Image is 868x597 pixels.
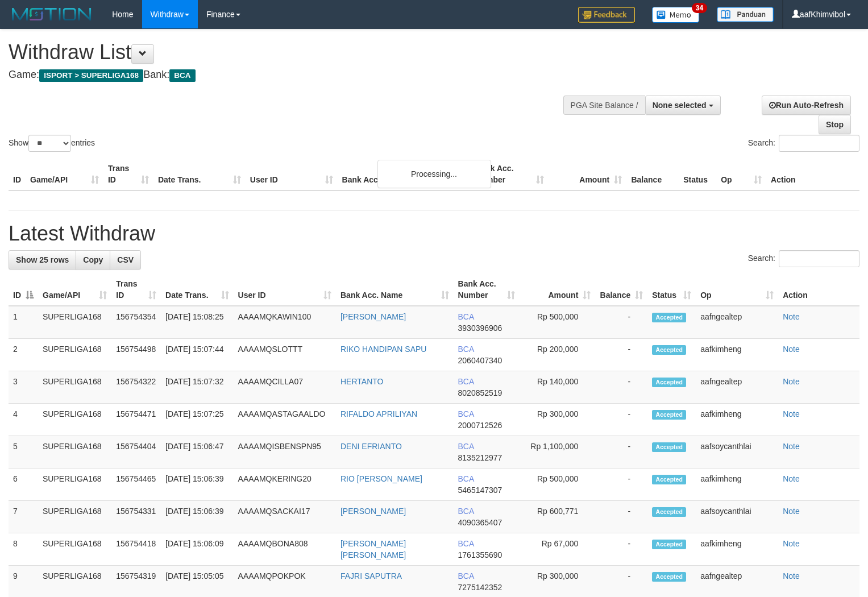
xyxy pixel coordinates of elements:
td: 1 [9,306,38,339]
td: 2 [9,339,38,371]
td: aafngealtep [696,306,778,339]
span: Accepted [652,540,686,549]
a: [PERSON_NAME] [340,312,406,321]
td: SUPERLIGA168 [38,371,111,404]
td: aafngealtep [696,371,778,404]
span: Copy 8135212977 to clipboard [458,453,502,462]
td: - [595,339,647,371]
td: 156754354 [111,306,161,339]
th: Bank Acc. Name [338,158,471,190]
span: Accepted [652,313,686,322]
td: SUPERLIGA168 [38,436,111,469]
td: aafkimheng [696,404,778,436]
td: AAAAMQSLOTTT [234,339,336,371]
a: Note [783,474,800,483]
td: Rp 300,000 [520,404,595,436]
span: BCA [458,442,474,451]
th: Op [716,158,766,190]
span: Accepted [652,442,686,452]
td: - [595,371,647,404]
a: Copy [76,250,110,270]
th: ID: activate to sort column descending [9,273,38,306]
span: ISPORT > SUPERLIGA168 [39,69,143,82]
td: AAAAMQASTAGAALDO [234,404,336,436]
td: SUPERLIGA168 [38,501,111,533]
span: Copy 4090365407 to clipboard [458,518,502,527]
td: aafkimheng [696,469,778,501]
span: Copy 5465147307 to clipboard [458,486,502,495]
td: AAAAMQISBENSPN95 [234,436,336,469]
span: BCA [458,312,474,321]
span: Copy 1761355690 to clipboard [458,550,502,559]
td: [DATE] 15:07:44 [161,339,234,371]
a: Note [783,409,800,418]
td: [DATE] 15:06:39 [161,501,234,533]
td: SUPERLIGA168 [38,469,111,501]
a: [PERSON_NAME] [340,507,406,516]
td: Rp 500,000 [520,306,595,339]
a: CSV [110,250,141,270]
td: 156754498 [111,339,161,371]
td: 156754404 [111,436,161,469]
td: 156754322 [111,371,161,404]
td: 7 [9,501,38,533]
td: AAAAMQCILLA07 [234,371,336,404]
a: Show 25 rows [9,250,76,270]
th: Status: activate to sort column ascending [647,273,696,306]
td: Rp 1,100,000 [520,436,595,469]
td: - [595,533,647,566]
span: 34 [692,3,707,13]
span: Accepted [652,572,686,582]
td: 156754331 [111,501,161,533]
th: Trans ID [103,158,153,190]
a: Note [783,442,800,451]
a: [PERSON_NAME] [PERSON_NAME] [340,539,406,559]
th: Action [766,158,859,190]
span: Accepted [652,507,686,517]
th: Op: activate to sort column ascending [696,273,778,306]
th: Game/API [26,158,103,190]
a: DENI EFRIANTO [340,442,402,451]
a: Stop [819,115,851,134]
span: Copy 2000712526 to clipboard [458,421,502,430]
a: HERTANTO [340,377,383,386]
span: Copy 3930396906 to clipboard [458,324,502,333]
span: Show 25 rows [16,255,69,264]
div: PGA Site Balance / [563,96,645,115]
span: BCA [458,377,474,386]
input: Search: [779,135,859,152]
td: AAAAMQKERING20 [234,469,336,501]
img: MOTION_logo.png [9,6,95,23]
span: BCA [458,507,474,516]
th: Bank Acc. Number [471,158,549,190]
td: - [595,469,647,501]
h4: Game: Bank: [9,69,567,81]
a: RIFALDO APRILIYAN [340,409,417,418]
a: Note [783,571,800,581]
a: Note [783,345,800,354]
label: Search: [748,250,859,267]
a: Run Auto-Refresh [762,96,851,115]
th: ID [9,158,26,190]
td: SUPERLIGA168 [38,306,111,339]
a: RIO [PERSON_NAME] [340,474,422,483]
td: Rp 500,000 [520,469,595,501]
th: Balance: activate to sort column ascending [595,273,647,306]
td: 5 [9,436,38,469]
td: [DATE] 15:08:25 [161,306,234,339]
td: [DATE] 15:07:32 [161,371,234,404]
h1: Withdraw List [9,41,567,64]
td: [DATE] 15:06:47 [161,436,234,469]
img: panduan.png [717,7,774,22]
span: Copy 2060407340 to clipboard [458,356,502,365]
a: FAJRI SAPUTRA [340,571,402,581]
td: - [595,436,647,469]
td: SUPERLIGA168 [38,533,111,566]
td: - [595,501,647,533]
button: None selected [645,96,721,115]
td: Rp 600,771 [520,501,595,533]
span: CSV [117,255,134,264]
th: Status [679,158,716,190]
th: User ID: activate to sort column ascending [234,273,336,306]
span: Accepted [652,410,686,420]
